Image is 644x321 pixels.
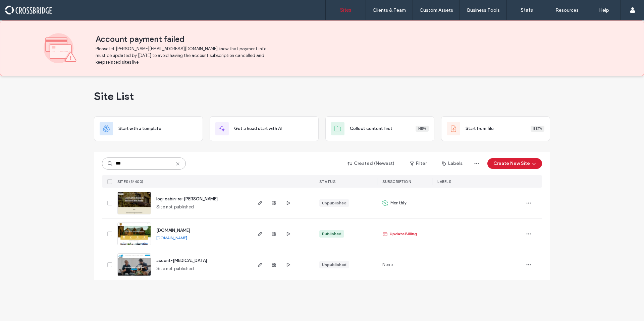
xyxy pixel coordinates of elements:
span: SITES (3/400) [117,179,144,184]
span: Update Billing [382,231,417,237]
span: Please let [PERSON_NAME][EMAIL_ADDRESS][DOMAIN_NAME] know that payment info must be updated by [D... [96,46,268,66]
span: LABELS [437,179,451,184]
label: Resources [555,7,579,13]
div: Start from fileBeta [441,116,550,141]
span: Start from file [466,125,494,132]
label: Sites [340,7,352,13]
div: Get a head start with AI [210,116,319,141]
div: Unpublished [322,200,346,206]
span: None [382,261,393,268]
span: Start with a template [118,125,161,132]
span: STATUS [319,179,335,184]
label: Clients & Team [373,7,406,13]
a: log-cabin-re-[PERSON_NAME] [156,196,218,201]
button: Created (Newest) [342,158,400,169]
label: Business Tools [467,7,500,13]
span: Help [15,5,29,11]
span: Account payment failed [96,34,600,44]
span: Monthly [390,200,407,206]
div: Beta [531,126,544,132]
button: Create New Site [487,158,542,169]
div: New [416,126,429,132]
span: SUBSCRIPTION [382,179,411,184]
a: [DOMAIN_NAME] [156,235,187,240]
a: ascent-[MEDICAL_DATA] [156,258,207,263]
div: Collect content firstNew [325,116,434,141]
div: Unpublished [322,262,346,268]
span: Collect content first [350,125,392,132]
button: Labels [436,158,469,169]
span: Site not published [156,204,194,210]
a: [DOMAIN_NAME] [156,228,190,233]
label: Custom Assets [420,7,453,13]
label: Help [599,7,609,13]
label: Stats [521,7,533,13]
span: Get a head start with AI [234,125,282,132]
div: Published [322,231,341,237]
span: Site not published [156,265,194,272]
div: Start with a template [94,116,203,141]
span: Site List [94,89,134,103]
button: Filter [403,158,433,169]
